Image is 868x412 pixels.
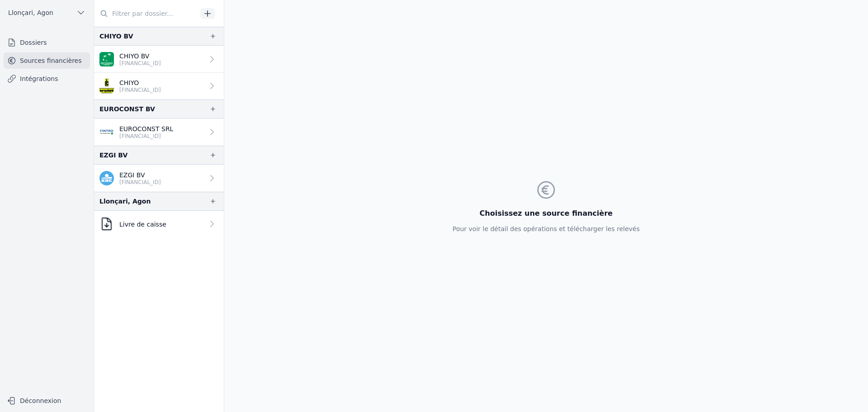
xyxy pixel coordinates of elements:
p: CHIYO [119,78,161,87]
a: CHIYO [FINANCIAL_ID] [94,73,224,99]
img: FINTRO_BE_BUSINESS_GEBABEBB.png [99,125,114,139]
a: EZGI BV [FINANCIAL_ID] [94,165,224,192]
button: Llonçari, Agon [4,5,90,20]
a: EUROCONST SRL [FINANCIAL_ID] [94,118,224,146]
h3: Choisissez une source financière [453,208,640,219]
input: Filtrer par dossier... [94,5,197,22]
img: document-arrow-down.png [99,217,114,231]
button: Déconnexion [4,393,90,408]
img: EUROPA_BANK_EURBBE99XXX.png [99,79,114,93]
p: [FINANCIAL_ID] [119,133,173,140]
p: EUROCONST SRL [119,124,173,133]
div: EUROCONST BV [99,104,155,114]
p: Pour voir le détail des opérations et télécharger les relevés [453,224,640,233]
img: kbc.png [99,171,114,185]
div: Llonçari, Agon [99,196,151,207]
img: BNP_BE_BUSINESS_GEBABEBB.png [99,52,114,66]
a: Sources financières [4,52,90,69]
a: Intégrations [4,71,90,87]
p: [FINANCIAL_ID] [119,86,161,94]
a: Dossiers [4,34,90,51]
div: CHIYO BV [99,31,133,42]
span: Llonçari, Agon [8,8,53,17]
p: [FINANCIAL_ID] [119,60,161,67]
div: EZGI BV [99,150,127,161]
a: CHIYO BV [FINANCIAL_ID] [94,46,224,73]
p: [FINANCIAL_ID] [119,179,161,186]
p: EZGI BV [119,170,161,180]
p: Livre de caisse [119,220,166,229]
a: Livre de caisse [94,211,224,237]
p: CHIYO BV [119,52,161,61]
